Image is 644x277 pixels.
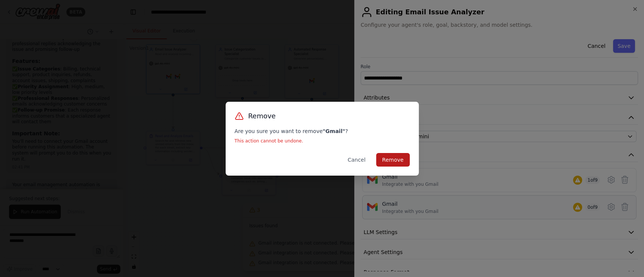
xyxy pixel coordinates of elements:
strong: " Gmail " [323,128,345,134]
button: Cancel [341,153,371,167]
h3: Remove [248,111,276,121]
p: Are you sure you want to remove ? [235,127,410,135]
button: Remove [376,153,410,167]
p: This action cannot be undone. [235,138,410,144]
